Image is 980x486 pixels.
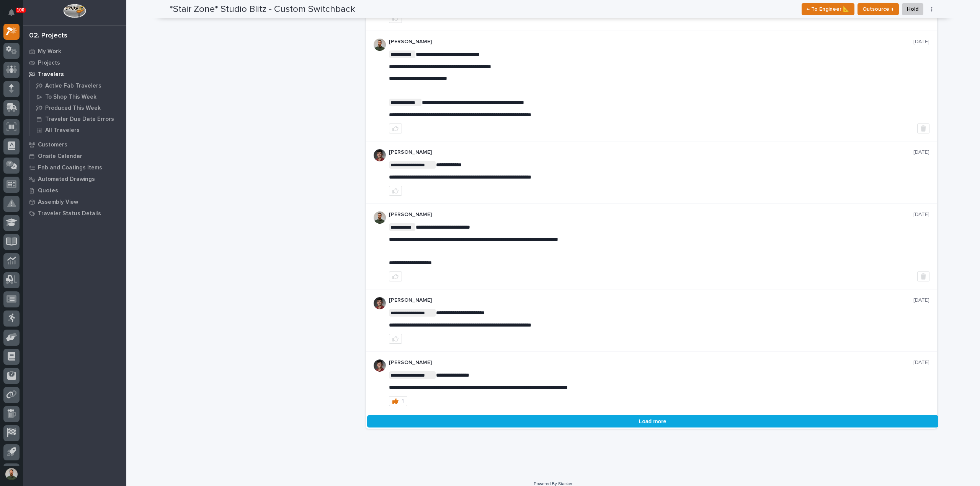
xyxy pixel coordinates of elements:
p: [PERSON_NAME] [389,211,913,218]
button: users-avatar [3,466,20,482]
p: [PERSON_NAME] [389,39,913,45]
button: Outsource ↑ [857,3,899,15]
span: Outsource ↑ [862,5,894,14]
div: Notifications100 [10,9,20,21]
a: Assembly View [23,196,126,208]
img: ROij9lOReuV7WqYxWfnW [374,149,386,161]
p: Automated Drawings [38,176,95,183]
a: Automated Drawings [23,173,126,185]
p: [PERSON_NAME] [389,149,913,156]
button: 1 [389,396,407,406]
p: [DATE] [913,211,929,218]
button: ← To Engineer 📐 [802,3,854,15]
button: like this post [389,271,402,281]
p: To Shop This Week [45,94,96,101]
a: Produced This Week [29,102,126,113]
p: Produced This Week [45,105,101,112]
a: To Shop This Week [29,91,126,102]
img: ROij9lOReuV7WqYxWfnW [374,297,386,309]
p: [DATE] [913,149,929,156]
a: Travelers [23,68,126,80]
a: My Work [23,46,126,57]
button: Delete post [917,271,929,281]
p: Quotes [38,187,58,194]
a: Active Fab Travelers [29,80,126,91]
p: [PERSON_NAME] [389,359,913,366]
p: My Work [38,48,61,55]
p: Active Fab Travelers [45,83,101,89]
button: like this post [389,124,402,133]
span: Hold [907,5,918,14]
button: like this post [389,186,402,196]
a: Projects [23,57,126,68]
img: Workspace Logo [63,4,86,18]
div: 1 [402,398,404,404]
p: Fab and Coatings Items [38,164,102,171]
p: Assembly View [38,199,78,206]
a: Fab and Coatings Items [23,162,126,173]
a: Traveler Status Details [23,208,126,219]
p: Customers [38,141,67,148]
p: All Travelers [45,127,80,134]
img: AATXAJw4slNr5ea0WduZQVIpKGhdapBAGQ9xVsOeEvl5=s96-c [374,211,386,224]
div: 02. Projects [29,32,67,40]
p: Traveler Status Details [38,210,101,217]
a: Quotes [23,185,126,196]
p: [DATE] [913,39,929,45]
a: Onsite Calendar [23,150,126,162]
p: [PERSON_NAME] [389,297,913,304]
p: [DATE] [913,297,929,304]
img: ROij9lOReuV7WqYxWfnW [374,359,386,372]
p: 100 [17,7,24,13]
button: Notifications [3,5,20,21]
span: ← To Engineer 📐 [807,5,849,14]
a: Powered By Stacker [534,481,572,486]
button: like this post [389,334,402,344]
button: Hold [902,3,923,15]
a: All Travelers [29,125,126,135]
a: Traveler Due Date Errors [29,114,126,124]
p: [DATE] [913,359,929,366]
img: AATXAJw4slNr5ea0WduZQVIpKGhdapBAGQ9xVsOeEvl5=s96-c [374,39,386,51]
h2: *Stair Zone* Studio Blitz - Custom Switchback [170,4,355,15]
button: Load more [367,415,938,427]
p: Projects [38,60,60,67]
button: Delete post [917,124,929,133]
p: Travelers [38,71,64,78]
a: Customers [23,139,126,150]
p: Traveler Due Date Errors [45,116,114,123]
p: Onsite Calendar [38,153,82,160]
